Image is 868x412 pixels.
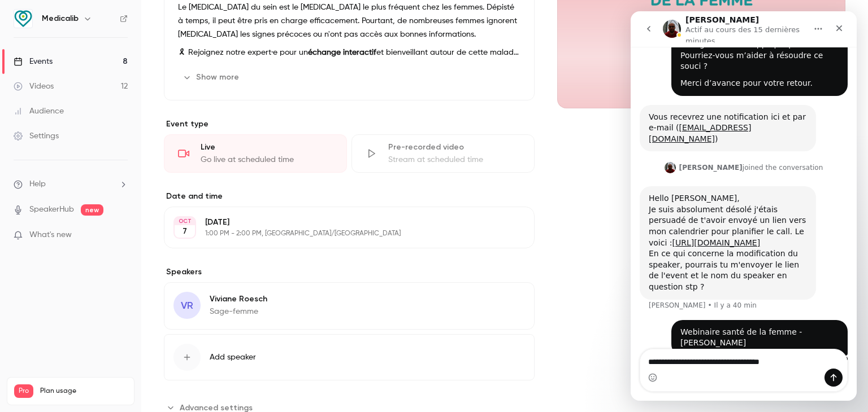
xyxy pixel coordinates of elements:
span: Pro [14,384,33,398]
label: Date and time [164,191,535,202]
button: Show more [178,68,246,86]
iframe: Intercom live chat [631,11,857,401]
div: Audience [14,106,64,117]
div: Events [14,56,53,67]
span: Add speaker [210,352,256,363]
div: LiveGo live at scheduled time [164,134,347,173]
div: Go live at scheduled time [201,154,333,165]
span: Help [29,178,46,190]
p: 1:00 PM - 2:00 PM, [GEOGRAPHIC_DATA]/[GEOGRAPHIC_DATA] [205,229,475,238]
div: Settings [14,130,59,142]
h6: Medicalib [42,13,79,24]
div: Stream at scheduled time [388,154,520,165]
span: new [81,204,103,216]
li: help-dropdown-opener [14,178,128,190]
label: Speakers [164,266,535,278]
a: SpeakerHub [29,204,74,216]
p: [DATE] [205,217,475,228]
p: 7 [183,226,187,237]
p: 🎗 Rejoignez notre expert·e pour un et bienveillant autour de cette maladie qui concerne toutes le... [178,46,520,59]
div: Live [201,142,333,153]
p: Viviane Roesch [210,293,267,305]
span: Plan usage [40,387,127,396]
p: Le [MEDICAL_DATA] du sein est le [MEDICAL_DATA] le plus fréquent chez les femmes. Dépisté à temps... [178,1,520,41]
p: Event type [164,119,535,130]
div: Pre-recorded video [388,142,520,153]
span: What's new [29,229,72,241]
div: Pre-recorded videoStream at scheduled time [351,134,535,173]
div: Videos [14,81,54,92]
div: OCT [175,217,195,225]
img: Medicalib [14,10,32,28]
p: Sage-femme [210,306,267,317]
div: VRViviane RoeschSage-femme [164,282,535,330]
button: Add speaker [164,334,535,380]
strong: échange interactif [308,49,376,56]
span: VR [181,298,193,313]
